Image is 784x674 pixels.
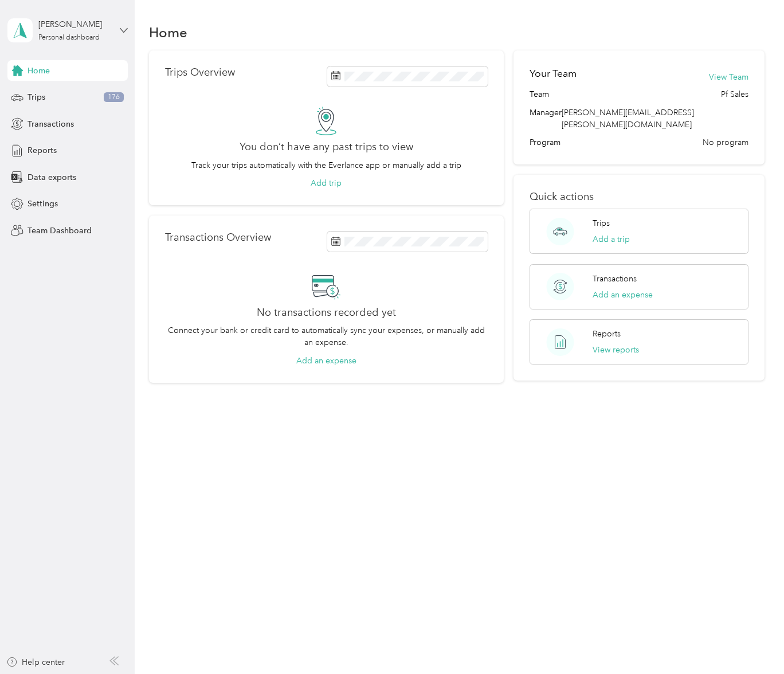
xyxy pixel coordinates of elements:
span: Team [530,88,549,100]
h1: Home [149,26,187,38]
span: Pf Sales [721,88,748,100]
span: Reports [28,144,57,156]
span: Program [530,136,560,148]
button: View reports [593,344,639,356]
span: Team Dashboard [28,225,92,237]
p: Trips Overview [165,66,235,79]
p: Connect your bank or credit card to automatically sync your expenses, or manually add an expense. [165,324,488,348]
span: Settings [28,198,58,210]
h2: No transactions recorded yet [257,307,396,319]
div: [PERSON_NAME] [38,18,110,30]
p: Trips [593,217,610,229]
button: Add an expense [296,355,356,367]
p: Transactions Overview [165,232,271,244]
h2: Your Team [530,66,577,81]
h2: You don’t have any past trips to view [240,141,413,153]
span: Transactions [28,118,74,130]
span: Home [28,65,50,77]
button: Add trip [311,177,342,189]
span: No program [703,136,748,148]
button: View Team [709,71,748,83]
span: Trips [28,91,45,103]
button: Help center [6,656,65,668]
span: [PERSON_NAME][EMAIL_ADDRESS][PERSON_NAME][DOMAIN_NAME] [562,108,694,130]
p: Reports [593,328,621,340]
span: Manager [530,107,562,131]
span: Data exports [28,171,76,183]
button: Add an expense [593,289,653,301]
div: Personal dashboard [38,34,100,41]
button: Add a trip [593,233,630,245]
p: Transactions [593,273,637,285]
iframe: Everlance-gr Chat Button Frame [720,610,784,674]
p: Quick actions [530,191,748,203]
p: Track your trips automatically with the Everlance app or manually add a trip [191,159,461,171]
span: 176 [104,92,124,103]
